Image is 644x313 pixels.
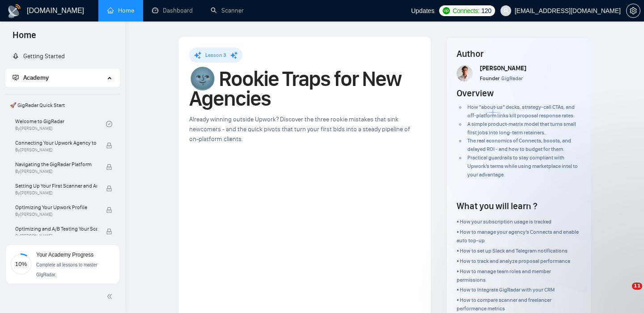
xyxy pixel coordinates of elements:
span: Practical guardrails to stay compliant with Upwork’s terms while using marketplace intel to your ... [467,154,578,178]
a: Welcome to GigRadarBy[PERSON_NAME] [15,114,106,134]
span: double-left [106,292,115,301]
span: By [PERSON_NAME] [15,147,97,153]
span: 11 [632,283,642,290]
a: rocketGetting Started [13,52,65,60]
p: • How to compare scanner and freelancer performance metrics [457,296,580,313]
span: Complete all lessons to master GigRadar. [36,262,97,277]
button: setting [626,4,640,18]
a: setting [626,7,640,14]
h4: Author [457,47,580,60]
iframe: Intercom live chat [614,283,635,304]
span: By [PERSON_NAME] [15,169,97,174]
span: By [PERSON_NAME] [15,233,97,239]
span: By [PERSON_NAME] [15,190,97,196]
span: GigRadar [501,75,523,81]
p: • How your subscription usage is tracked [457,218,580,226]
span: Already winning outside Upwork? Discover the three rookie mistakes that sink newcomers - and the ... [189,116,410,143]
span: Founder [480,75,500,81]
li: Getting Started [5,47,119,65]
span: lock [106,207,112,213]
span: Connecting Your Upwork Agency to GigRadar [15,138,97,147]
span: [PERSON_NAME] [480,64,526,72]
p: • How to manage team roles and member permissions [457,267,580,284]
img: Screenshot+at+Jun+18+10-48-53%E2%80%AFPM.png [457,65,473,81]
span: lock [106,164,112,170]
span: By [PERSON_NAME] [15,212,97,217]
span: Optimizing and A/B Testing Your Scanner for Better Results [15,224,97,233]
span: 120 [481,6,491,16]
a: homeHome [107,7,134,14]
span: 🚀 GigRadar Quick Start [6,96,119,114]
p: • How to integrate GigRadar with your CRM [457,286,580,294]
span: Updates [411,7,434,14]
span: lock [106,142,112,149]
p: • How to manage your agency’s Connects and enable auto top-up [457,228,580,245]
span: Setting Up Your First Scanner and Auto-Bidder [15,181,97,190]
span: A simple product-matrix model that turns small first jobs into long-term retainers. [467,121,576,136]
p: • How to set up Slack and Telegram notifications [457,247,580,255]
img: upwork-logo.png [443,7,450,14]
span: Lesson 3 [205,52,226,58]
h1: 🌚 Rookie Traps for New Agencies [189,69,420,108]
span: Navigating the GigRadar Platform [15,160,97,169]
p: • How to track and analyze proposal performance [457,257,580,266]
span: Your Academy Progress [36,252,93,258]
span: 10% [10,261,32,267]
span: Home [5,29,43,47]
span: Academy [13,74,49,81]
img: logo [7,4,21,18]
h4: Overview [457,87,494,99]
span: check-circle [106,121,112,127]
a: searchScanner [211,7,244,14]
a: dashboardDashboard [152,7,193,14]
span: fund-projection-screen [13,74,19,81]
span: Academy [23,74,49,81]
span: user [503,8,509,14]
span: setting [627,7,640,14]
span: The real economics of Connects, boosts, and delayed ROI - and how to budget for them. [467,137,571,152]
span: Connects: [453,6,479,16]
span: lock [106,228,112,235]
span: Optimizing Your Upwork Profile [15,203,97,212]
span: lock [106,185,112,192]
h4: What you will learn ? [457,200,537,212]
span: How “about-us” decks, strategy-call CTAs, and off-platform links kill proposal response rates. [467,104,575,119]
